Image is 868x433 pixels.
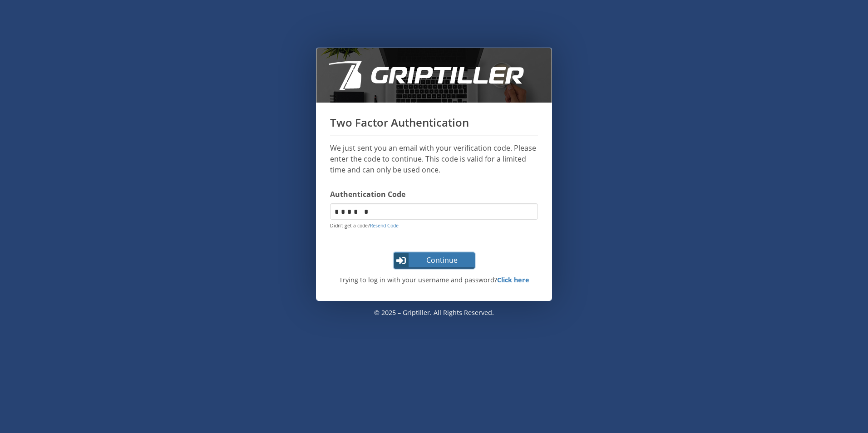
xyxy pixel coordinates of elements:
[330,143,538,175] p: We just sent you an email with your verification code. Please enter the code to continue. This co...
[330,189,538,200] label: Authentication Code
[316,301,552,325] p: © 2025 – Griptiller. All rights reserved.
[497,276,529,284] a: Click here
[370,222,399,229] a: Resend Code
[410,255,474,266] span: Continue
[325,275,542,285] p: Trying to log in with your username and password?
[394,252,475,269] button: Continue
[330,222,399,229] small: Didn't get a code?
[330,116,538,136] h1: Two Factor Authentication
